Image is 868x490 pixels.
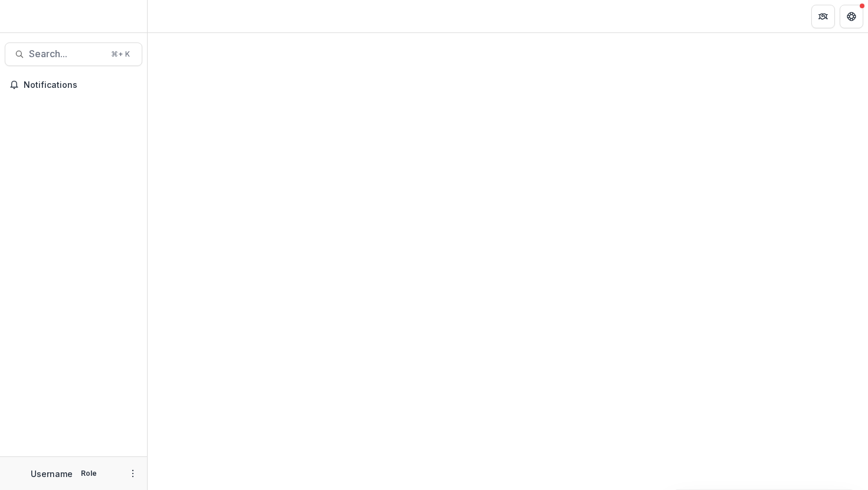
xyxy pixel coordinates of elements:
nav: breadcrumb [152,8,203,25]
p: Role [77,468,100,479]
button: Search... [5,42,142,66]
button: More [126,466,140,481]
span: Notifications [24,80,138,90]
button: Partners [811,5,835,28]
span: Search... [29,48,104,60]
p: Username [31,468,73,480]
button: Get Help [840,5,863,28]
button: Notifications [5,75,142,94]
div: ⌘ + K [109,48,132,61]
